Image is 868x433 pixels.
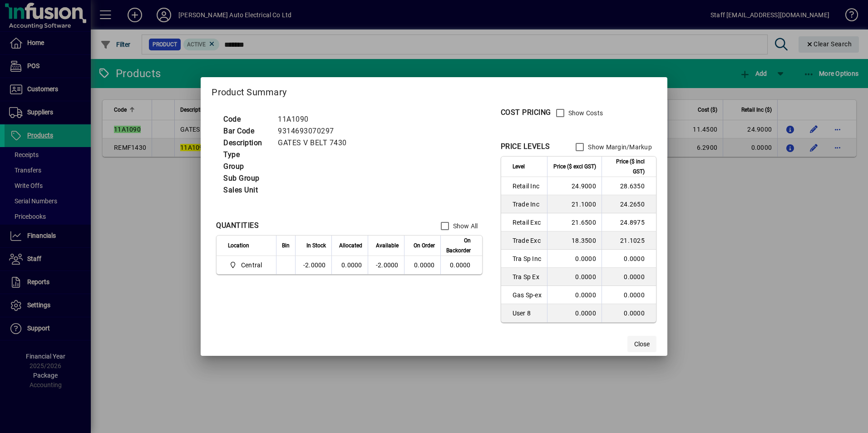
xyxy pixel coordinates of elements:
[273,125,358,137] td: 9314693070297
[547,304,602,322] td: 0.0000
[547,250,602,268] td: 0.0000
[216,220,259,231] div: QUANTITIES
[219,149,273,161] td: Type
[547,213,602,231] td: 21.6500
[586,143,652,152] label: Show Margin/Markup
[513,218,542,227] span: Retail Exc
[602,177,656,195] td: 28.6350
[607,157,645,177] span: Price ($ incl GST)
[602,286,656,304] td: 0.0000
[513,200,542,209] span: Trade Inc
[501,107,551,118] div: COST PRICING
[547,286,602,304] td: 0.0000
[627,336,656,352] button: Close
[451,221,478,231] label: Show All
[201,77,667,103] h2: Product Summary
[501,141,550,152] div: PRICE LEVELS
[273,113,358,125] td: 11A1090
[513,254,542,263] span: Tra Sp Inc
[602,304,656,322] td: 0.0000
[513,272,542,281] span: Tra Sp Ex
[602,250,656,268] td: 0.0000
[547,195,602,213] td: 21.1000
[602,195,656,213] td: 24.2650
[446,236,471,256] span: On Backorder
[219,113,273,125] td: Code
[602,213,656,231] td: 24.8975
[513,290,542,300] span: Gas Sp-ex
[282,241,290,251] span: Bin
[513,182,542,191] span: Retail Inc
[513,309,542,318] span: User 8
[414,261,435,269] span: 0.0000
[513,162,525,172] span: Level
[241,261,262,270] span: Central
[331,256,368,274] td: 0.0000
[228,241,249,251] span: Location
[219,184,273,196] td: Sales Unit
[339,241,362,251] span: Allocated
[547,177,602,195] td: 24.9000
[602,231,656,250] td: 21.1025
[440,256,482,274] td: 0.0000
[228,260,266,271] span: Central
[553,162,596,172] span: Price ($ excl GST)
[376,241,399,251] span: Available
[219,125,273,137] td: Bar Code
[513,236,542,245] span: Trade Exc
[295,256,331,274] td: -2.0000
[219,161,273,172] td: Group
[306,241,326,251] span: In Stock
[602,268,656,286] td: 0.0000
[567,108,603,118] label: Show Costs
[547,231,602,250] td: 18.3500
[219,137,273,149] td: Description
[273,137,358,149] td: GATES V BELT 7430
[414,241,435,251] span: On Order
[368,256,404,274] td: -2.0000
[634,340,650,349] span: Close
[547,268,602,286] td: 0.0000
[219,172,273,184] td: Sub Group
